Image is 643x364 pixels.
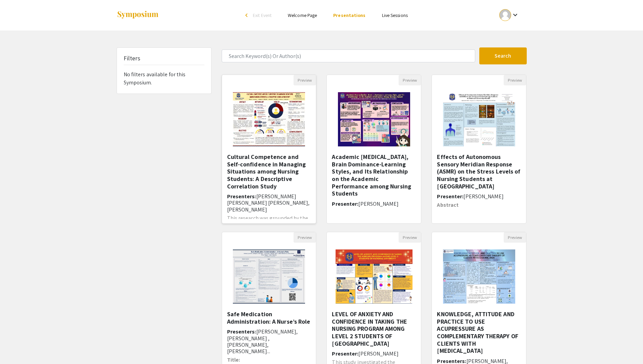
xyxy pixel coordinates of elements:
[332,201,416,207] h6: Presenter:
[227,328,311,355] h6: Presenters:
[332,153,416,197] h5: Academic [MEDICAL_DATA], Brain Dominance-Learning Styles, and Its Relationship on the Academic Pe...
[124,55,141,62] h5: Filters
[227,216,311,243] p: This research was grounded by the continuous evolution of the healthcare system, marked by increa...
[253,12,272,18] span: Exit Event
[227,310,311,325] h5: Safe Medication Administration: A Nurse’s Role
[504,75,526,85] button: Preview
[227,328,298,355] span: [PERSON_NAME], [PERSON_NAME] , [PERSON_NAME], [PERSON_NAME]...
[437,310,521,355] h5: KNOWLEDGE, ATTITUDE AND PRACTICE TO USE ACUPRESSURE AS COMPLEMENTARY THERAPY OF CLIENTS WITH [MED...
[333,12,365,18] a: Presentations
[226,243,312,310] img: <p>Safe Medication Administration: A Nurse’s Role</p>
[227,193,311,213] h6: Presenters:
[399,75,421,85] button: Preview
[399,232,421,243] button: Preview
[5,333,29,359] iframe: Chat
[222,75,317,224] div: Open Presentation <p>Cultural Competence and Self-confidence in Managing Situations among Nursing...
[227,153,311,190] h5: Cultural Competence and Self-confidence in Managing Situations among Nursing Students: A Descript...
[294,232,316,243] button: Preview
[436,85,522,153] img: <p>Effects of Autonomous Sensory Meridian Response (ASMR) on the Stress Levels of Nursing Student...
[504,232,526,243] button: Preview
[511,11,519,19] mat-icon: Expand account dropdown
[479,47,527,64] button: Search
[332,350,416,357] h6: Presenter:
[326,75,421,224] div: Open Presentation <p><span style="color: rgb(0, 0, 0);">Academic Procrastination, Brain Dominance...
[437,201,459,208] strong: Abstract
[227,193,310,213] span: [PERSON_NAME] [PERSON_NAME] [PERSON_NAME], [PERSON_NAME]
[358,200,398,207] span: [PERSON_NAME]
[117,11,159,20] img: Symposium by ForagerOne
[222,49,475,62] input: Search Keyword(s) Or Author(s)
[117,48,211,94] div: No filters available for this Symposium.
[227,356,240,363] strong: Title:
[331,85,417,153] img: <p><span style="color: rgb(0, 0, 0);">Academic Procrastination, Brain Dominance-Learning Styles, ...
[436,243,522,310] img: <p>KNOWLEDGE, ATTITUDE AND PRACTICE TO USE ACUPRESSURE AS COMPLEMENTARY THERAPY OF CLIENTS WITH C...
[492,7,526,23] button: Expand account dropdown
[431,75,526,224] div: Open Presentation <p>Effects of Autonomous Sensory Meridian Response (ASMR) on the Stress Levels ...
[294,75,316,85] button: Preview
[329,243,419,310] img: <p>LEVEL OF ANXIETY AND CONFIDENCE IN TAKING THE NURSING PROGRAM AMONG LEVEL 2 STUDENTS OF NATION...
[226,85,312,153] img: <p>Cultural Competence and Self-confidence in Managing Situations among Nursing Students: A Descr...
[463,193,503,200] span: [PERSON_NAME]
[332,310,416,347] h5: LEVEL OF ANXIETY AND CONFIDENCE IN TAKING THE NURSING PROGRAM AMONG LEVEL 2 STUDENTS OF [GEOGRAPH...
[437,153,521,190] h5: Effects of Autonomous Sensory Meridian Response (ASMR) on the Stress Levels of Nursing Students a...
[288,12,317,18] a: Welcome Page
[382,12,408,18] a: Live Sessions
[245,13,249,17] div: arrow_back_ios
[358,350,398,357] span: [PERSON_NAME]
[437,193,521,200] h6: Presenter:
